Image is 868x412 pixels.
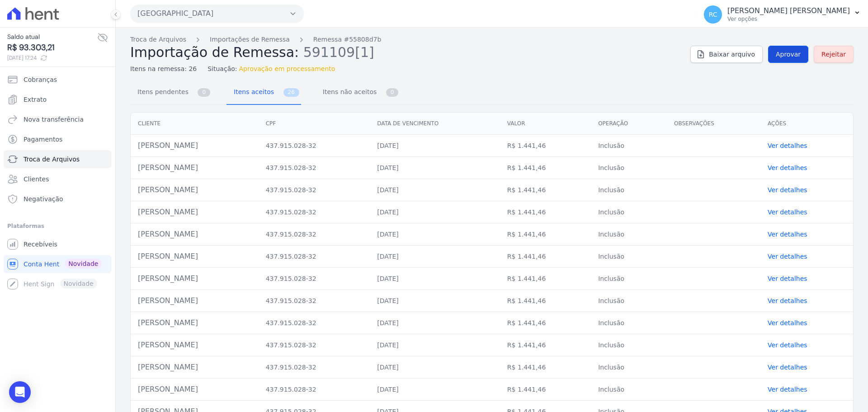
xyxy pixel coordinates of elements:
[768,208,807,216] a: Ver detalhes
[768,186,807,194] a: Ver detalhes
[259,246,370,268] td: 437.915.028-32
[259,223,370,246] td: 437.915.028-32
[259,379,370,401] td: 437.915.028-32
[591,246,667,268] td: Inclusão
[370,290,500,312] td: [DATE]
[24,95,47,104] span: Extrato
[259,113,370,135] th: CPF
[500,201,591,223] td: R$ 1.441,46
[259,268,370,290] td: 437.915.028-32
[7,221,108,232] div: Plataformas
[259,135,370,157] td: 437.915.028-32
[131,135,259,157] td: [PERSON_NAME]
[768,164,807,171] a: Ver detalhes
[500,113,591,135] th: Valor
[591,135,667,157] td: Inclusão
[500,179,591,201] td: R$ 1.441,46
[226,81,301,105] a: Itens aceitos 26
[370,356,500,379] td: [DATE]
[131,113,259,135] th: Cliente
[768,341,807,349] a: Ver detalhes
[24,194,63,204] span: Negativação
[760,113,853,135] th: Ações
[370,135,500,157] td: [DATE]
[4,255,112,273] a: Conta Hent Novidade
[727,6,850,15] p: [PERSON_NAME] [PERSON_NAME]
[768,386,807,393] a: Ver detalhes
[208,64,237,74] span: Situação:
[768,231,807,238] a: Ver detalhes
[697,2,868,27] button: RC [PERSON_NAME] [PERSON_NAME] Ver opções
[370,113,500,135] th: Data de vencimento
[727,15,850,23] p: Ver opções
[131,157,259,179] td: [PERSON_NAME]
[130,35,683,44] nav: Breadcrumb
[500,268,591,290] td: R$ 1.441,46
[24,175,49,184] span: Clientes
[500,290,591,312] td: R$ 1.441,46
[591,356,667,379] td: Inclusão
[500,135,591,157] td: R$ 1.441,46
[591,268,667,290] td: Inclusão
[500,356,591,379] td: R$ 1.441,46
[591,113,667,135] th: Operação
[667,113,760,135] th: Observações
[131,246,259,268] td: [PERSON_NAME]
[768,319,807,327] a: Ver detalhes
[7,54,97,62] span: [DATE] 17:24
[591,290,667,312] td: Inclusão
[24,75,57,84] span: Cobranças
[24,260,59,269] span: Conta Hent
[370,223,500,246] td: [DATE]
[768,297,807,304] a: Ver detalhes
[4,90,112,109] a: Extrato
[768,253,807,260] a: Ver detalhes
[259,179,370,201] td: 437.915.028-32
[591,179,667,201] td: Inclusão
[4,110,112,128] a: Nova transferência
[4,190,112,208] a: Negativação
[228,83,276,101] span: Itens aceitos
[4,150,112,168] a: Troca de Arquivos
[814,46,854,63] a: Rejeitar
[130,44,299,60] span: Importação de Remessa:
[259,157,370,179] td: 437.915.028-32
[4,170,112,188] a: Clientes
[690,46,763,63] a: Baixar arquivo
[259,201,370,223] td: 437.915.028-32
[131,290,259,312] td: [PERSON_NAME]
[24,135,62,144] span: Pagamentos
[24,155,80,164] span: Troca de Arquivos
[259,290,370,312] td: 437.915.028-32
[24,240,57,249] span: Recebíveis
[776,50,801,59] span: Aprovar
[7,71,108,293] nav: Sidebar
[131,223,259,246] td: [PERSON_NAME]
[65,259,102,269] span: Novidade
[4,71,112,89] a: Cobranças
[591,157,667,179] td: Inclusão
[370,157,500,179] td: [DATE]
[7,42,97,54] span: R$ 93.303,21
[500,334,591,356] td: R$ 1.441,46
[591,312,667,334] td: Inclusão
[131,379,259,401] td: [PERSON_NAME]
[132,83,190,101] span: Itens pendentes
[4,130,112,148] a: Pagamentos
[591,379,667,401] td: Inclusão
[130,5,304,23] button: [GEOGRAPHIC_DATA]
[131,201,259,223] td: [PERSON_NAME]
[768,46,808,63] a: Aprovar
[198,88,210,97] span: 0
[7,32,97,42] span: Saldo atual
[283,88,299,97] span: 26
[131,356,259,379] td: [PERSON_NAME]
[313,35,382,44] a: Remessa #55808d7b
[370,334,500,356] td: [DATE]
[500,379,591,401] td: R$ 1.441,46
[130,64,197,74] span: Itens na remessa: 26
[4,235,112,253] a: Recebíveis
[130,35,186,44] a: Troca de Arquivos
[131,334,259,356] td: [PERSON_NAME]
[709,11,717,18] span: RC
